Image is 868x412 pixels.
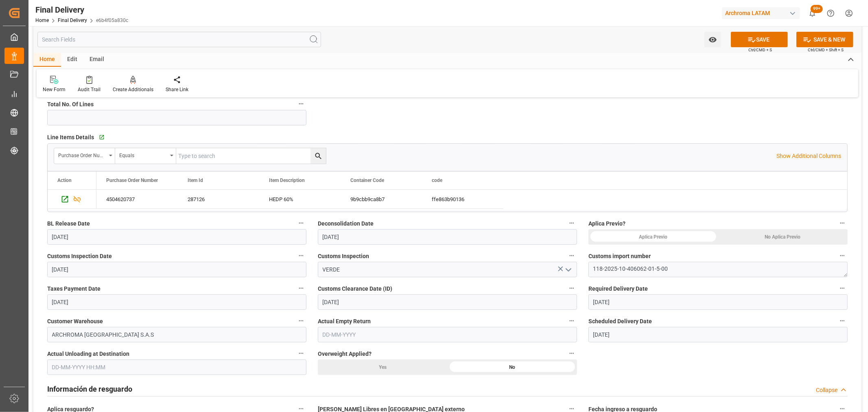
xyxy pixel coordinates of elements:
button: SAVE & NEW [796,32,853,47]
div: HEDP 60% [259,190,341,208]
div: Archroma LATAM [722,7,800,19]
div: Edit [61,53,83,67]
span: Customs Inspection [318,252,369,261]
div: Share Link [166,86,188,93]
div: Home [33,53,61,67]
div: Create Additionals [113,86,153,93]
button: Required Delivery Date [837,283,848,294]
span: Total No. Of Lines [47,100,94,109]
span: Aplica Previo? [588,219,625,228]
div: 287126 [178,190,259,208]
button: Customs Inspection [566,250,577,261]
span: Customer Warehouse [47,317,103,326]
button: open menu [562,263,574,276]
button: Customs import number [837,250,848,261]
button: Actual Empty Return [566,316,577,326]
input: DD-MM-YYYY [318,327,577,342]
div: Collapse [816,386,837,394]
span: Required Delivery Date [588,285,648,293]
span: Customs import number [588,252,651,261]
input: DD-MM-YYYY [318,294,577,310]
input: DD-MM-YYYY [588,327,848,342]
span: Item Description [269,178,305,183]
button: search button [310,148,326,164]
span: code [432,178,442,183]
input: DD-MM-YYYY [47,229,306,245]
input: DD-MM-YYYY [318,229,577,245]
div: New Form [43,86,66,93]
div: 9b9cbb9ca8b7 [341,190,422,208]
p: Show Additional Columns [776,152,841,160]
span: Customs Inspection Date [47,252,112,261]
div: Press SPACE to select this row. [48,190,96,209]
span: Deconsolidation Date [318,219,374,228]
span: Purchase Order Number [106,178,158,183]
span: Line Items Details [47,133,94,142]
span: Customs Clearance Date (ID) [318,285,392,293]
button: Customs Clearance Date (ID) [566,283,577,294]
div: Final Delivery [35,4,128,16]
a: Final Delivery [58,18,87,23]
div: Action [57,178,72,183]
button: show 100 new notifications [803,4,822,22]
input: DD-MM-YYYY [47,262,306,277]
button: Customs Inspection Date [296,250,306,261]
div: Purchase Order Number [58,150,106,159]
div: ffe863b90136 [422,190,503,208]
input: DD-MM-YYYY HH:MM [47,359,306,375]
div: 4504620737 [96,190,178,208]
div: Aplica Previo [588,229,718,245]
button: Scheduled Delivery Date [837,316,848,326]
span: Scheduled Delivery Date [588,317,652,326]
span: BL Release Date [47,219,90,228]
h2: Información de resguardo [47,384,132,394]
div: Audit Trail [78,86,101,93]
span: Overweight Applied? [318,350,372,358]
button: open menu [54,148,115,164]
button: Taxes Payment Date [296,283,306,294]
button: Total No. Of Lines [296,99,306,109]
span: Ctrl/CMD + Shift + S [808,47,844,53]
div: Press SPACE to select this row. [96,190,503,209]
button: open menu [704,32,721,47]
input: Type to search [176,148,326,164]
div: Email [83,53,110,67]
span: Actual Unloading at Destination [47,350,129,358]
input: Search Fields [37,32,321,47]
span: Actual Empty Return [318,317,371,326]
span: Ctrl/CMD + S [748,47,772,53]
button: BL Release Date [296,218,306,228]
button: Customer Warehouse [296,316,306,326]
span: Item Id [188,178,203,183]
button: Overweight Applied? [566,348,577,359]
input: DD-MM-YYYY [588,294,848,310]
div: Yes [318,359,448,375]
div: No [448,359,577,375]
button: open menu [115,148,176,164]
span: Container Code [350,178,384,183]
button: SAVE [731,32,788,47]
a: Home [35,18,49,23]
textarea: 118-2025-10-406062-01-5-00 [588,262,848,277]
button: Archroma LATAM [722,5,803,21]
button: Deconsolidation Date [566,218,577,228]
button: Help Center [822,4,840,22]
div: Equals [119,150,167,159]
span: 99+ [811,5,823,13]
span: Taxes Payment Date [47,285,101,293]
button: Actual Unloading at Destination [296,348,306,359]
div: No Aplica Previo [718,229,848,245]
input: DD-MM-YYYY [47,294,306,310]
button: Aplica Previo? [837,218,848,228]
